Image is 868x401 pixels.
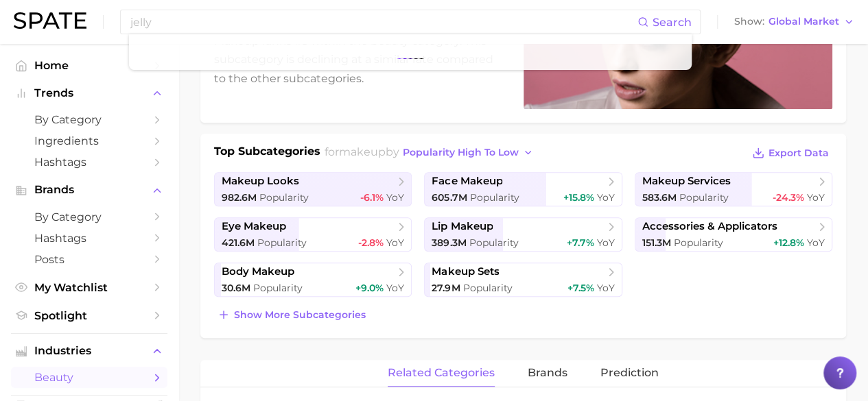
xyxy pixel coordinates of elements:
[253,282,303,294] span: Popularity
[403,147,519,158] span: popularity high to low
[34,87,144,99] span: Trends
[34,134,144,147] span: Ingredients
[567,282,594,294] span: +7.5%
[635,172,832,206] a: makeup services583.6m Popularity-24.3% YoY
[355,282,384,294] span: +9.0%
[11,305,167,326] a: Spotlight
[773,191,804,204] span: -24.3%
[11,83,167,104] button: Trends
[11,109,167,130] a: by Category
[339,145,386,158] span: makeup
[34,210,144,223] span: by Category
[11,206,167,228] a: by Category
[11,55,167,76] a: Home
[642,236,671,249] span: 151.3m
[469,191,519,204] span: Popularity
[11,180,167,200] button: Brands
[222,220,286,233] span: eye makeup
[734,18,764,25] span: Show
[214,263,412,297] a: body makeup30.6m Popularity+9.0% YoY
[386,236,404,249] span: YoY
[731,13,858,31] button: ShowGlobal Market
[34,184,144,196] span: Brands
[11,277,167,298] a: My Watchlist
[11,228,167,249] a: Hashtags
[325,145,537,158] span: for by
[432,191,467,204] span: 605.7m
[600,367,659,379] span: Prediction
[34,309,144,322] span: Spotlight
[528,367,567,379] span: brands
[749,143,832,162] button: Export Data
[34,371,144,384] span: beauty
[424,217,622,252] a: lip makeup389.3m Popularity+7.7% YoY
[11,130,167,151] a: Ingredients
[257,236,307,249] span: Popularity
[34,113,144,126] span: by Category
[34,59,144,72] span: Home
[222,265,294,278] span: body makeup
[129,10,637,34] input: Search here for a brand, industry, or ingredient
[222,282,250,294] span: 30.6m
[222,236,255,249] span: 421.6m
[214,217,412,252] a: eye makeup421.6m Popularity-2.8% YoY
[597,191,615,204] span: YoY
[635,217,832,252] a: accessories & applicators151.3m Popularity+12.8% YoY
[214,172,412,206] a: makeup looks982.6m Popularity-6.1% YoY
[11,151,167,173] a: Hashtags
[653,16,692,29] span: Search
[769,147,829,159] span: Export Data
[360,191,384,204] span: -6.1%
[399,143,537,162] button: popularity high to low
[11,249,167,270] a: Posts
[432,282,460,294] span: 27.9m
[34,253,144,266] span: Posts
[222,175,299,188] span: makeup looks
[388,367,495,379] span: related categories
[34,232,144,245] span: Hashtags
[11,341,167,361] button: Industries
[358,236,384,249] span: -2.8%
[386,191,404,204] span: YoY
[432,220,493,233] span: lip makeup
[259,191,309,204] span: Popularity
[432,175,502,188] span: face makeup
[11,367,167,388] a: beauty
[222,191,257,204] span: 982.6m
[567,236,594,249] span: +7.7%
[34,156,144,169] span: Hashtags
[807,236,825,249] span: YoY
[642,191,677,204] span: 583.6m
[34,345,144,357] span: Industries
[807,191,825,204] span: YoY
[214,143,320,164] h1: Top Subcategories
[462,282,512,294] span: Popularity
[424,263,622,297] a: makeup sets27.9m Popularity+7.5% YoY
[424,172,622,206] a: face makeup605.7m Popularity+15.8% YoY
[773,236,804,249] span: +12.8%
[674,236,723,249] span: Popularity
[769,18,839,25] span: Global Market
[34,281,144,294] span: My Watchlist
[234,309,366,321] span: Show more subcategories
[597,236,615,249] span: YoY
[563,191,594,204] span: +15.8%
[432,236,466,249] span: 389.3m
[642,175,731,188] span: makeup services
[469,236,518,249] span: Popularity
[597,282,615,294] span: YoY
[214,305,369,324] button: Show more subcategories
[642,220,777,233] span: accessories & applicators
[679,191,729,204] span: Popularity
[432,265,499,278] span: makeup sets
[386,282,404,294] span: YoY
[14,12,86,29] img: SPATE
